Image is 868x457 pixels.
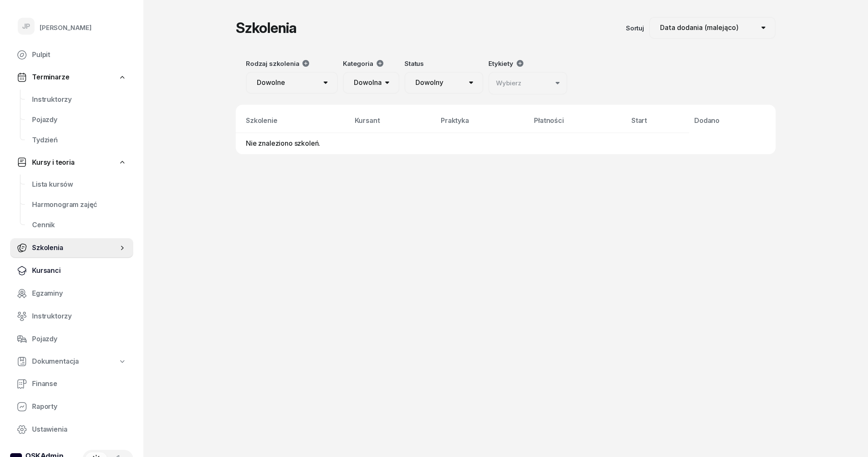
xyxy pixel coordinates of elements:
[626,115,689,133] th: Start
[32,424,127,435] span: Ustawienia
[10,238,133,258] a: Szkolenia
[350,115,436,133] th: Kursant
[32,311,127,322] span: Instruktorzy
[436,115,529,133] th: Praktyka
[236,133,689,154] td: Nie znaleziono szkoleń.
[10,283,133,304] a: Egzaminy
[32,49,127,60] span: Pulpit
[10,68,133,87] a: Terminarze
[25,110,133,130] a: Pojazdy
[32,114,127,125] span: Pojazdy
[32,356,79,367] span: Dokumentacja
[32,288,127,299] span: Egzaminy
[32,220,127,231] span: Cennik
[32,157,75,168] span: Kursy i teoria
[32,401,127,412] span: Raporty
[10,374,133,394] a: Finanse
[25,215,133,235] a: Cennik
[25,174,133,195] a: Lista kursów
[10,329,133,349] a: Pojazdy
[10,352,133,371] a: Dokumentacja
[529,115,626,133] th: Płatności
[10,153,133,172] a: Kursy i teoria
[22,23,31,30] span: JP
[32,72,69,83] span: Terminarze
[32,94,127,105] span: Instruktorzy
[32,265,127,276] span: Kursanci
[32,199,127,210] span: Harmonogram zajęć
[689,115,776,133] th: Dodano
[236,20,297,35] h1: Szkolenia
[10,419,133,440] a: Ustawienia
[488,72,567,95] button: Wybierz
[236,115,350,133] th: Szkolenie
[496,78,521,89] div: Wybierz
[25,130,133,150] a: Tydzień
[32,378,127,389] span: Finanse
[10,397,133,417] a: Raporty
[10,45,133,65] a: Pulpit
[32,135,127,146] span: Tydzień
[32,179,127,190] span: Lista kursów
[40,22,92,33] div: [PERSON_NAME]
[32,242,118,253] span: Szkolenia
[10,306,133,326] a: Instruktorzy
[10,261,133,281] a: Kursanci
[25,195,133,215] a: Harmonogram zajęć
[25,90,133,110] a: Instruktorzy
[32,334,127,345] span: Pojazdy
